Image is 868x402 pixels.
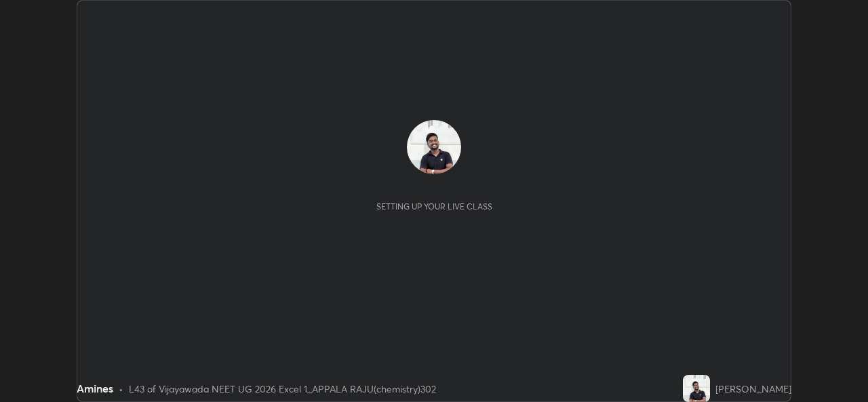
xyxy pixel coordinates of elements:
div: L43 of Vijayawada NEET UG 2026 Excel 1_APPALA RAJU(chemistry)302 [129,382,436,396]
div: • [119,382,123,396]
img: bc1e988ca0cf4562ab82a4b28077fbea.jpg [683,375,710,402]
div: Setting up your live class [376,201,492,212]
div: [PERSON_NAME] [715,382,791,396]
img: bc1e988ca0cf4562ab82a4b28077fbea.jpg [407,120,461,174]
div: Amines [77,380,113,397]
